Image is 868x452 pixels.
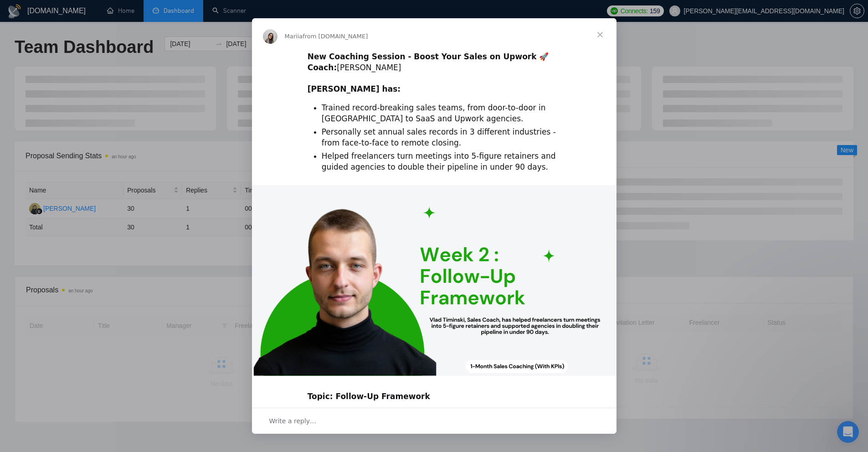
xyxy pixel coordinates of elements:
div: ​ [PERSON_NAME] ​ ​ [308,52,561,95]
b: [PERSON_NAME] has: [308,84,401,94]
span: Mariia [285,33,303,40]
span: Write a reply… [269,415,317,427]
div: Open conversation and reply [252,408,616,434]
span: from [DOMAIN_NAME] [303,33,368,40]
li: Trained record-breaking sales teams, from door-to-door in [GEOGRAPHIC_DATA] to SaaS and Upwork ag... [322,103,561,125]
img: Profile image for Mariia [263,29,277,44]
b: Topic: Follow-Up Framework [308,392,430,401]
li: Personally set annual sales records in 3 different industries - from face-to-face to remote closing. [322,127,561,149]
b: Coach: [308,63,337,72]
b: New Coaching Session - Boost Your Sales on Upwork 🚀 [308,52,549,61]
li: Helped freelancers turn meetings into 5-figure retainers and guided agencies to double their pipe... [322,151,561,173]
span: Close [584,18,616,51]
